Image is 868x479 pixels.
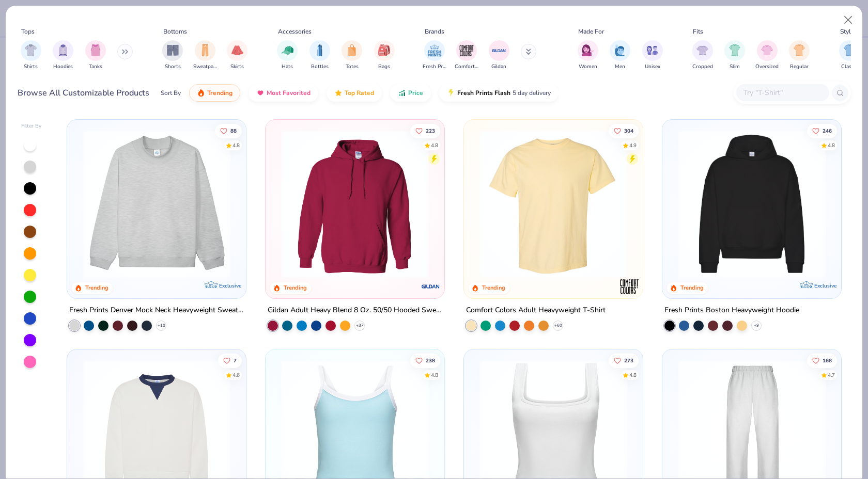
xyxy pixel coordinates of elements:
[193,40,217,71] div: filter for Sweatpants
[197,89,205,97] img: trending.gif
[610,40,630,71] button: filter button
[233,141,240,149] div: 4.8
[642,40,663,71] div: filter for Unisex
[828,141,835,149] div: 4.8
[309,40,330,71] button: filter button
[89,63,102,71] span: Tanks
[455,63,478,71] span: Comfort Colors
[491,43,507,58] img: Gildan Image
[629,371,637,379] div: 4.8
[227,40,247,71] button: filter button
[278,27,312,36] div: Accessories
[823,358,832,363] span: 168
[692,63,713,71] span: Cropped
[624,128,633,133] span: 304
[840,27,857,36] div: Styles
[423,63,446,71] span: Fresh Prints
[828,371,835,379] div: 4.7
[311,63,329,71] span: Bottles
[609,353,639,368] button: Like
[839,10,858,30] button: Close
[342,40,362,71] button: filter button
[163,27,187,36] div: Bottoms
[356,323,364,329] span: + 37
[423,40,446,71] button: filter button
[664,304,799,317] div: Fresh Prints Boston Heavyweight Hoodie
[410,123,440,138] button: Like
[69,304,244,317] div: Fresh Prints Denver Mock Neck Heavyweight Sweatshirt
[579,63,597,71] span: Women
[282,63,293,71] span: Hats
[207,89,233,97] span: Trending
[219,282,241,289] span: Exclusive
[489,40,509,71] div: filter for Gildan
[193,63,217,71] span: Sweatpants
[345,89,374,97] span: Top Rated
[53,40,73,71] div: filter for Hoodies
[729,44,740,56] img: Slim Image
[309,40,330,71] div: filter for Bottles
[21,40,41,71] button: filter button
[730,63,740,71] span: Slim
[21,122,42,130] div: Filter By
[21,40,41,71] div: filter for Shirts
[645,63,660,71] span: Unisex
[742,87,822,99] input: Try "T-Shirt"
[455,40,478,71] button: filter button
[78,130,236,278] img: f5d85501-0dbb-4ee4-b115-c08fa3845d83
[427,43,442,58] img: Fresh Prints Image
[724,40,745,71] div: filter for Slim
[165,63,181,71] span: Shorts
[434,130,592,278] img: a164e800-7022-4571-a324-30c76f641635
[578,40,598,71] div: filter for Women
[268,304,442,317] div: Gildan Adult Heavy Blend 8 Oz. 50/50 Hooded Sweatshirt
[230,63,244,71] span: Skirts
[439,84,559,102] button: Fresh Prints Flash5 day delivery
[189,84,240,102] button: Trending
[426,358,435,363] span: 238
[21,27,35,36] div: Tops
[425,27,444,36] div: Brands
[692,40,713,71] button: filter button
[624,358,633,363] span: 273
[374,40,395,71] button: filter button
[410,353,440,368] button: Like
[227,40,247,71] div: filter for Skirts
[692,40,713,71] div: filter for Cropped
[431,141,438,149] div: 4.8
[378,63,390,71] span: Bags
[794,44,805,56] img: Regular Image
[334,89,343,97] img: TopRated.gif
[346,63,359,71] span: Totes
[161,88,181,98] div: Sort By
[642,40,663,71] button: filter button
[724,40,745,71] button: filter button
[199,44,211,56] img: Sweatpants Image
[513,87,551,99] span: 5 day delivery
[215,123,242,138] button: Like
[807,123,837,138] button: Like
[231,128,237,133] span: 88
[447,89,455,97] img: flash.gif
[554,323,562,329] span: + 60
[282,44,293,56] img: Hats Image
[839,40,860,71] button: filter button
[696,44,708,56] img: Cropped Image
[167,44,179,56] img: Shorts Image
[277,40,298,71] div: filter for Hats
[673,130,831,278] img: 91acfc32-fd48-4d6b-bdad-a4c1a30ac3fc
[455,40,478,71] div: filter for Comfort Colors
[277,40,298,71] button: filter button
[755,40,779,71] div: filter for Oversized
[90,44,101,56] img: Tanks Image
[489,40,509,71] button: filter button
[24,63,38,71] span: Shirts
[234,358,237,363] span: 7
[85,40,106,71] div: filter for Tanks
[162,40,183,71] button: filter button
[390,84,431,102] button: Price
[423,40,446,71] div: filter for Fresh Prints
[844,44,856,56] img: Classic Image
[193,40,217,71] button: filter button
[610,40,630,71] div: filter for Men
